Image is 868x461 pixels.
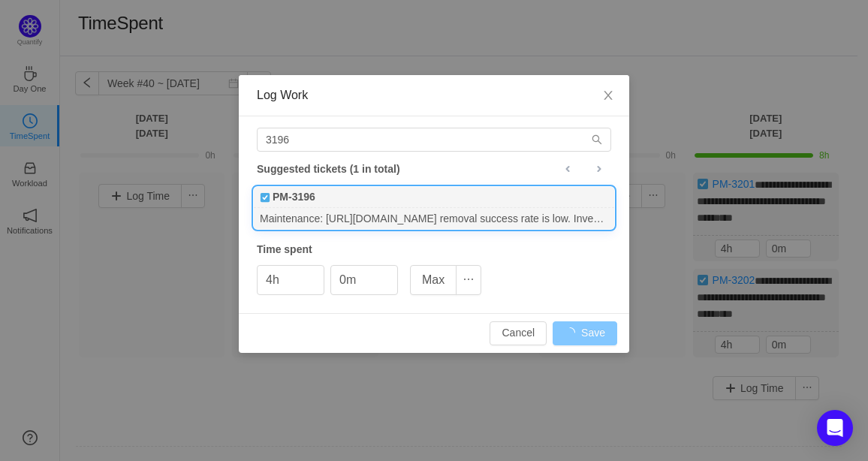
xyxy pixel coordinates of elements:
[817,410,853,446] div: Open Intercom Messenger
[257,128,611,152] input: Search
[456,265,481,295] button: icon: ellipsis
[587,75,629,117] button: Close
[602,89,614,101] i: icon: close
[254,208,614,228] div: Maintenance: [URL][DOMAIN_NAME] removal success rate is low. Investigate & fix.
[260,192,270,203] img: 10738
[490,321,547,345] button: Cancel
[257,159,611,179] div: Suggested tickets (1 in total)
[410,265,457,295] button: Max
[592,134,602,145] i: icon: search
[257,87,611,104] div: Log Work
[257,242,611,258] div: Time spent
[273,189,315,205] b: PM-3196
